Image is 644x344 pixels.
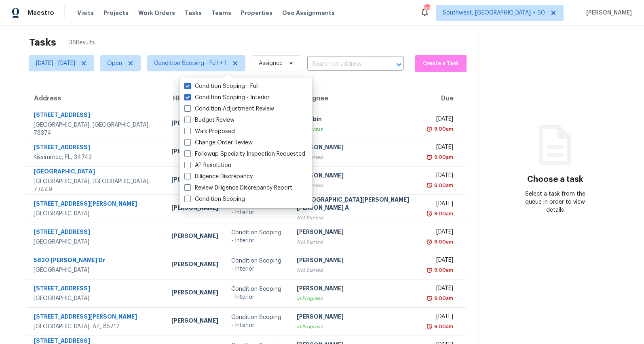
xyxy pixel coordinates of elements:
div: [DEMOGRAPHIC_DATA][PERSON_NAME] [PERSON_NAME] A [297,196,416,214]
img: Overdue Alarm Icon [426,238,433,246]
img: Overdue Alarm Icon [426,294,433,302]
div: [GEOGRAPHIC_DATA] [34,294,158,302]
div: [DATE] [429,284,454,294]
label: Review Diligence Discrepancy Report [184,184,292,192]
label: Followup Specialty Inspection Requested [184,150,305,158]
div: [DATE] [429,313,454,323]
button: Open [393,59,405,70]
div: [PERSON_NAME] [171,232,218,242]
img: Overdue Alarm Icon [426,323,433,331]
div: 9:00am [433,125,453,133]
img: Overdue Alarm Icon [426,181,433,190]
label: Change Order Review [184,139,253,147]
div: Condition Scoping - Interior [231,229,284,245]
div: [DATE] [429,256,454,266]
div: Not Started [297,153,416,161]
div: 5820 [PERSON_NAME] Dr [34,256,158,266]
span: Condition Scoping - Full + 1 [154,59,227,67]
h3: Choose a task [527,175,583,183]
div: [STREET_ADDRESS] [34,284,158,294]
div: [PERSON_NAME] [297,313,416,323]
div: [GEOGRAPHIC_DATA] [34,238,158,246]
label: Condition Scoping [184,195,245,203]
div: In Progress [297,323,416,331]
span: Teams [211,9,231,17]
div: [GEOGRAPHIC_DATA] [34,266,158,274]
span: Properties [241,9,272,17]
div: Select a task from the queue in order to view details [517,190,593,214]
button: Create a Task [415,55,467,72]
div: 9:00am [433,181,453,190]
div: [GEOGRAPHIC_DATA] [34,167,158,177]
label: Condition Scoping - Full [184,82,259,90]
div: 9:00am [433,210,453,218]
div: Not Started [297,238,416,246]
h2: Tasks [29,38,56,46]
div: [DATE] [429,228,454,238]
span: Southwest, [GEOGRAPHIC_DATA] + 60 [443,9,545,17]
div: 9:00am [433,323,453,331]
div: [PERSON_NAME] [171,204,218,214]
img: Overdue Alarm Icon [426,125,433,133]
div: [DATE] [429,200,454,210]
div: [DATE] [429,115,454,125]
div: [DATE] [429,171,454,181]
div: Not Started [297,214,416,222]
th: Address [26,87,165,110]
div: [PERSON_NAME] [297,284,416,294]
div: 834 [424,5,430,13]
div: Kissimmee, FL, 34743 [34,153,158,161]
div: 9:00am [433,294,453,302]
span: Visits [77,9,94,17]
div: [PERSON_NAME] [297,143,416,153]
div: [STREET_ADDRESS] [34,111,158,121]
div: [PERSON_NAME] [171,147,218,157]
label: Condition Adjustment Review [184,105,274,113]
div: In Progress [297,294,416,302]
span: Maestro [27,9,54,17]
span: 36 Results [69,39,95,47]
span: Geo Assignments [282,9,335,17]
div: 9:00am [433,153,453,161]
div: [GEOGRAPHIC_DATA] [34,210,158,218]
div: [GEOGRAPHIC_DATA], [GEOGRAPHIC_DATA], 77449 [34,177,158,194]
div: [PERSON_NAME] [297,171,416,181]
div: [PERSON_NAME] [171,119,218,129]
input: Search by address [307,58,381,71]
div: Not Started [297,181,416,190]
span: [DATE] - [DATE] [36,59,75,67]
div: [STREET_ADDRESS][PERSON_NAME] [34,200,158,210]
label: AP Resolution [184,161,231,169]
div: [DATE] [429,143,454,153]
div: [PERSON_NAME] [171,175,218,186]
div: [PERSON_NAME] [171,288,218,298]
div: [PERSON_NAME] [171,260,218,270]
img: Overdue Alarm Icon [426,266,433,274]
label: Condition Scoping - Interior [184,94,270,102]
img: Overdue Alarm Icon [426,210,433,218]
th: HPM [165,87,225,110]
label: Walk Proposed [184,127,235,136]
label: Diligence Discrepancy [184,173,253,181]
div: Condition Scoping - Interior [231,313,284,329]
div: [STREET_ADDRESS] [34,143,158,153]
div: [PERSON_NAME] [297,228,416,238]
div: 9:00am [433,238,453,246]
div: Not Started [297,266,416,274]
div: [PERSON_NAME] [171,317,218,327]
span: Projects [103,9,129,17]
span: Open [107,59,122,67]
div: 9:00am [433,266,453,274]
span: Assignee [259,59,283,67]
label: Budget Review [184,116,234,124]
span: Create a Task [419,59,462,68]
span: Work Orders [138,9,175,17]
div: [GEOGRAPHIC_DATA], [GEOGRAPHIC_DATA], 78374 [34,121,158,137]
div: [STREET_ADDRESS] [34,228,158,238]
div: [PERSON_NAME] [297,256,416,266]
div: Condition Scoping - Interior [231,200,284,217]
th: Due [423,87,466,110]
div: [GEOGRAPHIC_DATA], AZ, 85712 [34,323,158,331]
th: Assignee [290,87,423,110]
div: In Progress [297,125,416,133]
